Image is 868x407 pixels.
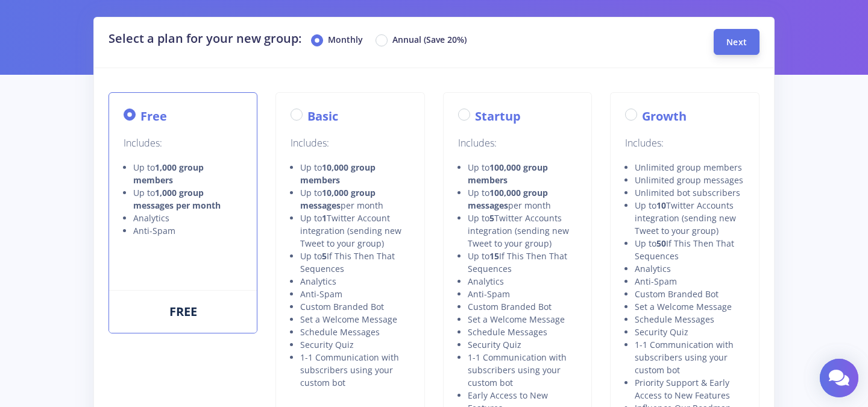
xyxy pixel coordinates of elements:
[392,33,467,48] label: Annual (Save 20%)
[300,187,376,211] strong: 10,000 group messages
[635,174,744,186] li: Unlimited group messages
[635,262,744,275] li: Analytics
[468,338,577,351] li: Security Quiz
[635,161,744,174] li: Unlimited group members
[133,161,242,186] li: Up to
[642,107,687,125] label: Growth
[300,313,409,326] li: Set a Welcome Message
[468,187,548,211] strong: 100,000 group messages
[300,300,409,313] li: Custom Branded Bot
[635,300,744,313] li: Set a Welcome Message
[468,275,577,288] li: Analytics
[714,29,759,55] button: Next
[468,250,577,275] li: Up to If This Then That Sequences
[300,288,409,300] li: Anti-Spam
[300,275,409,288] li: Analytics
[635,338,744,376] li: 1-1 Communication with subscribers using your custom bot
[124,135,242,151] p: Includes:
[108,30,703,48] h2: Select a plan for your new group:
[300,250,409,275] li: Up to If This Then That Sequences
[300,338,409,351] li: Security Quiz
[169,303,197,320] span: FREE
[300,162,376,186] strong: 10,000 group members
[625,135,744,151] p: Includes:
[328,33,363,48] label: Monthly
[307,107,338,125] label: Basic
[468,288,577,300] li: Anti-Spam
[468,351,577,389] li: 1-1 Communication with subscribers using your custom bot
[468,186,577,212] li: Up to per month
[635,275,744,288] li: Anti-Spam
[133,187,221,211] strong: 1,000 group messages per month
[133,162,204,186] strong: 1,000 group members
[300,326,409,338] li: Schedule Messages
[468,162,548,186] strong: 100,000 group members
[458,135,577,151] p: Includes:
[300,351,409,389] li: 1-1 Communication with subscribers using your custom bot
[133,224,242,237] li: Anti-Spam
[635,288,744,300] li: Custom Branded Bot
[656,238,666,249] strong: 50
[291,135,409,151] p: Includes:
[468,313,577,326] li: Set a Welcome Message
[635,237,744,262] li: Up to If This Then That Sequences
[468,212,577,250] li: Up to Twitter Accounts integration (sending new Tweet to your group)
[300,186,409,212] li: Up to per month
[133,186,242,212] li: Up to
[635,199,744,237] li: Up to Twitter Accounts integration (sending new Tweet to your group)
[140,107,167,125] label: Free
[322,212,327,224] strong: 1
[635,313,744,326] li: Schedule Messages
[133,212,242,224] li: Analytics
[322,250,327,262] strong: 5
[489,212,494,224] strong: 5
[489,250,499,262] strong: 15
[468,161,577,186] li: Up to
[635,376,744,402] li: Priority Support & Early Access to New Features
[468,300,577,313] li: Custom Branded Bot
[300,212,409,250] li: Up to Twitter Account integration (sending new Tweet to your group)
[635,326,744,338] li: Security Quiz
[468,326,577,338] li: Schedule Messages
[635,186,744,199] li: Unlimited bot subscribers
[656,200,666,211] strong: 10
[300,161,409,186] li: Up to
[726,36,747,48] span: Next
[475,107,521,125] label: Startup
